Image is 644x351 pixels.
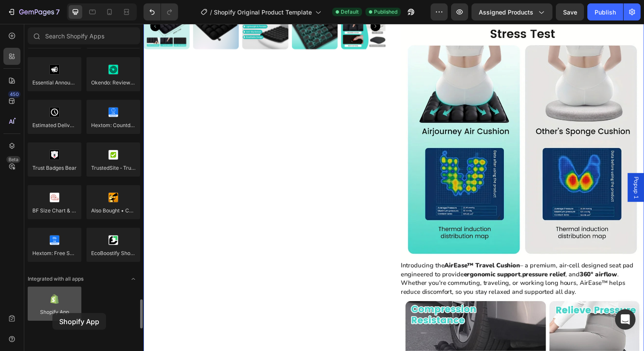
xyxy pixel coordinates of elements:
button: Save [556,3,584,20]
p: 7 [56,7,60,17]
div: Undo/Redo [144,3,178,20]
span: Shopify Original Product Template [214,8,312,17]
input: Search Shopify Apps [28,27,140,44]
div: Publish [595,8,616,17]
button: Assigned Products [471,3,552,20]
button: 7 [3,3,63,20]
iframe: To enrich screen reader interactions, please activate Accessibility in Grammarly extension settings [144,24,644,351]
span: Published [374,8,397,16]
span: Save [563,9,577,16]
span: / [210,8,212,17]
button: Publish [587,3,623,20]
div: Beta [6,156,20,163]
span: Popup 1 [498,156,507,178]
span: Integrated with all apps [28,275,83,283]
span: Default [341,8,359,16]
div: Open Intercom Messenger [615,309,635,330]
span: Assigned Products [479,8,533,17]
div: 450 [8,91,20,98]
span: Toggle open [126,272,140,286]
